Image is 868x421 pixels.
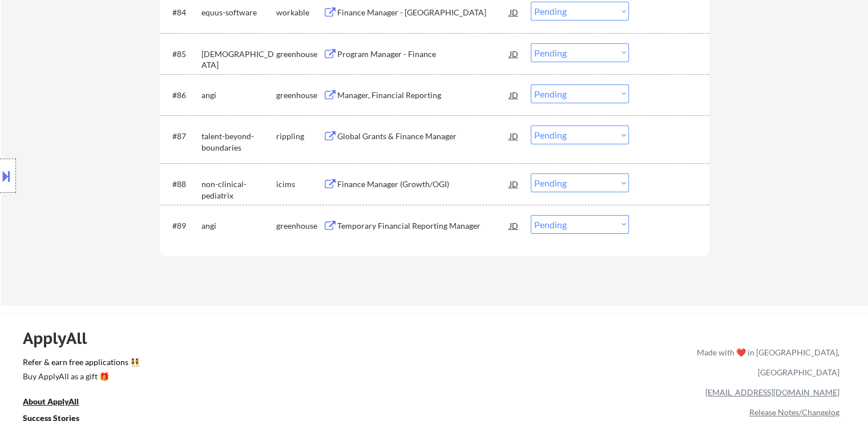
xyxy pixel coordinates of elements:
div: [DEMOGRAPHIC_DATA] [201,48,276,71]
div: equus-software [201,7,276,18]
div: greenhouse [276,90,323,101]
a: Buy ApplyAll as a gift 🎁 [23,370,137,384]
div: JD [508,173,520,194]
div: Made with ❤️ in [GEOGRAPHIC_DATA], [GEOGRAPHIC_DATA] [692,342,839,382]
div: Buy ApplyAll as a gift 🎁 [23,373,137,380]
div: ApplyAll [23,329,100,348]
a: About ApplyAll [23,395,95,410]
div: angi [201,90,276,101]
div: greenhouse [276,220,323,232]
div: greenhouse [276,48,323,60]
div: angi [201,220,276,232]
div: non-clinical-pediatrix [201,179,276,201]
div: Temporary Financial Reporting Manager [337,220,510,232]
div: #84 [172,7,192,18]
div: Program Manager - Finance [337,48,510,60]
div: JD [508,43,520,64]
div: rippling [276,131,323,142]
div: Finance Manager - [GEOGRAPHIC_DATA] [337,7,510,18]
div: workable [276,7,323,18]
div: talent-beyond-boundaries [201,131,276,153]
a: [EMAIL_ADDRESS][DOMAIN_NAME] [705,387,839,397]
div: #85 [172,48,192,60]
a: Refer & earn free applications 👯‍♀️ [23,358,458,370]
div: JD [508,126,520,146]
div: icims [276,179,323,190]
div: Manager, Financial Reporting [337,90,510,101]
a: Release Notes/Changelog [749,407,839,417]
div: JD [508,84,520,105]
u: About ApplyAll [23,396,79,406]
div: JD [508,2,520,22]
div: Global Grants & Finance Manager [337,131,510,142]
div: JD [508,215,520,236]
div: Finance Manager (Growth/OGI) [337,179,510,190]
